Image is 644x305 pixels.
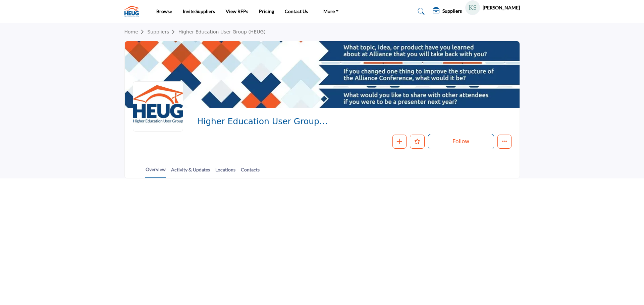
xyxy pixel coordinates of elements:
[259,8,274,14] a: Pricing
[483,4,520,11] h5: [PERSON_NAME]
[285,8,308,14] a: Contact Us
[411,6,429,17] a: Search
[124,6,142,17] img: site Logo
[497,135,512,149] button: More details
[442,8,462,14] h5: Suppliers
[240,166,260,178] a: Contacts
[171,166,210,178] a: Activity & Updates
[147,29,178,34] a: Suppliers
[410,135,425,149] button: Like
[183,8,215,14] a: Invite Suppliers
[465,0,480,15] button: Show hide supplier dropdown
[156,8,172,14] a: Browse
[197,116,348,127] span: Higher Education User Group (HEUG)
[124,29,148,34] a: Home
[226,8,248,14] a: View RFPs
[178,29,266,34] a: Higher Education User Group (HEUG)
[433,7,462,15] div: Suppliers
[215,166,236,178] a: Locations
[428,134,494,149] button: Follow
[145,166,166,178] a: Overview
[319,7,343,16] a: More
